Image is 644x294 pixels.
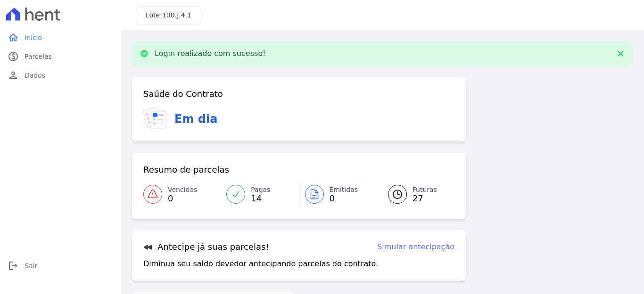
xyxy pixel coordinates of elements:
span: Pagas [251,185,270,195]
a: personDados [4,66,117,85]
a: Vencidas 0 [143,181,221,207]
a: logoutSair [4,256,117,275]
span: Vencidas [168,185,197,195]
span: Início [25,33,42,42]
a: homeInício [4,28,117,47]
a: Emitidas 0 [299,181,377,207]
span: 0 [168,195,197,202]
i: home [8,32,19,43]
span: Parcelas [25,52,52,61]
h3: Em dia [174,111,217,127]
h3: Saúde do Contrato [143,88,223,100]
span: Dados [25,71,45,80]
h3: Antecipe já suas parcelas! [143,241,269,253]
p: Login realizado com sucesso! [155,49,266,58]
i: paid [8,51,19,62]
i: logout [8,260,19,271]
h3: Resumo de parcelas [143,164,229,175]
span: Sair [25,261,37,270]
span: Futuras [413,185,437,195]
a: Pagas 14 [221,181,298,207]
a: paidParcelas [4,47,117,66]
a: Simular antecipação [377,241,454,253]
a: Futuras 27 [377,181,454,207]
span: 0 [330,195,358,202]
span: 14 [251,195,270,202]
i: person [8,70,19,81]
span: Emitidas [330,185,358,195]
span: 27 [413,195,437,202]
h3: Lote: [146,10,191,20]
span: 100.J.4.1 [162,11,191,19]
p: Diminua seu saldo devedor antecipando parcelas do contrato. [143,258,378,270]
